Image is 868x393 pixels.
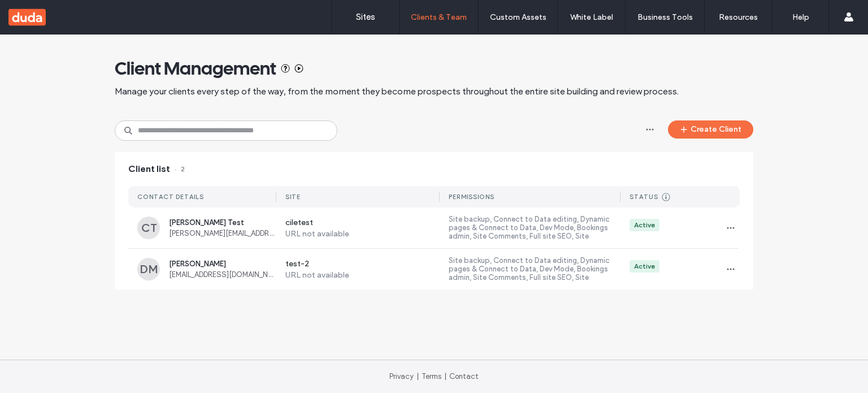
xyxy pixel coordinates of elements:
[137,193,204,201] div: CONTACT DETAILS
[115,57,276,80] span: Client Management
[285,229,440,239] label: URL not available
[630,193,658,201] div: STATUS
[389,372,414,381] a: Privacy
[449,256,620,282] label: Site backup, Connect to Data editing, Dynamic pages & Connect to Data, Dev Mode, Bookings admin, ...
[128,208,740,249] a: CT[PERSON_NAME] Test[PERSON_NAME][EMAIL_ADDRESS][DOMAIN_NAME]ciletestURL not availableSite backup...
[285,218,440,229] label: ciletest
[416,372,419,381] span: |
[115,85,679,98] span: Manage your clients every step of the way, from the moment they become prospects throughout the e...
[792,12,809,22] label: Help
[169,218,276,227] span: [PERSON_NAME] Test
[637,12,693,22] label: Business Tools
[444,372,446,381] span: |
[719,12,758,22] label: Resources
[356,12,375,22] label: Sites
[570,12,613,22] label: White Label
[449,215,620,241] label: Site backup, Connect to Data editing, Dynamic pages & Connect to Data, Dev Mode, Bookings admin, ...
[285,270,440,280] label: URL not available
[449,193,494,201] div: PERMISSIONS
[175,163,185,175] span: 2
[449,372,479,381] a: Contact
[285,193,301,201] div: SITE
[137,217,160,239] div: CT
[634,261,655,271] div: Active
[490,12,546,22] label: Custom Assets
[128,163,170,175] span: Client list
[422,372,441,381] a: Terms
[128,249,740,290] a: DM[PERSON_NAME][EMAIL_ADDRESS][DOMAIN_NAME]test-2URL not availableSite backup, Connect to Data ed...
[634,220,655,230] div: Active
[169,229,276,237] span: [PERSON_NAME][EMAIL_ADDRESS][DOMAIN_NAME]
[285,259,440,270] label: test-2
[137,258,160,280] div: DM
[411,12,467,22] label: Clients & Team
[169,260,276,268] span: [PERSON_NAME]
[169,270,276,279] span: [EMAIL_ADDRESS][DOMAIN_NAME]
[668,120,753,139] button: Create Client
